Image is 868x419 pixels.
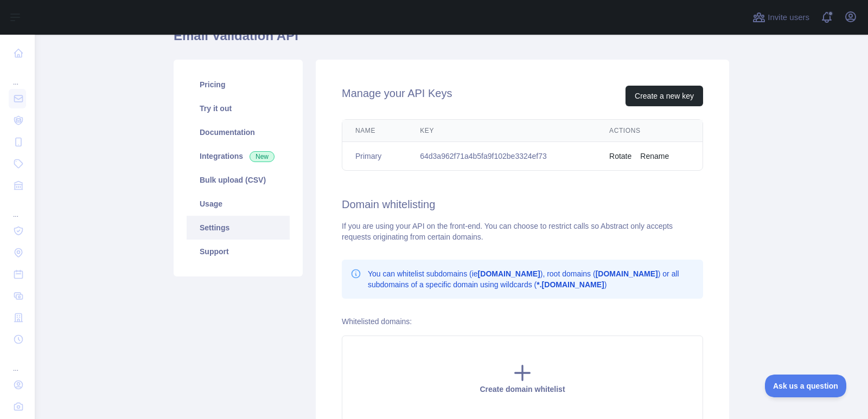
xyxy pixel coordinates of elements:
[9,351,26,373] div: ...
[187,73,290,96] a: Pricing
[9,65,26,87] div: ...
[609,151,631,162] button: Rotate
[765,375,846,397] iframe: Toggle Customer Support
[187,120,290,144] a: Documentation
[342,197,703,212] h2: Domain whitelisting
[407,120,596,142] th: Key
[187,240,290,263] a: Support
[480,385,565,394] span: Create domain whitelist
[640,151,669,162] button: Rename
[187,96,290,120] a: Try it out
[626,86,703,106] button: Create a new key
[342,120,407,142] th: Name
[596,120,703,142] th: Actions
[187,144,290,168] a: Integrations New
[750,9,812,26] button: Invite users
[407,142,596,171] td: 64d3a962f71a4b5fa9f102be3324ef73
[174,27,729,53] h1: Email Validation API
[187,168,290,192] a: Bulk upload (CSV)
[478,269,540,278] b: [DOMAIN_NAME]
[342,317,412,326] label: Whitelisted domains:
[537,280,604,289] b: *.[DOMAIN_NAME]
[768,11,809,24] span: Invite users
[596,269,658,278] b: [DOMAIN_NAME]
[342,221,703,242] div: If you are using your API on the front-end. You can choose to restrict calls so Abstract only acc...
[342,86,452,106] h2: Manage your API Keys
[187,216,290,240] a: Settings
[368,268,694,290] p: You can whitelist subdomains (ie ), root domains ( ) or all subdomains of a specific domain using...
[342,142,407,171] td: Primary
[9,197,26,219] div: ...
[250,151,275,162] span: New
[187,192,290,216] a: Usage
